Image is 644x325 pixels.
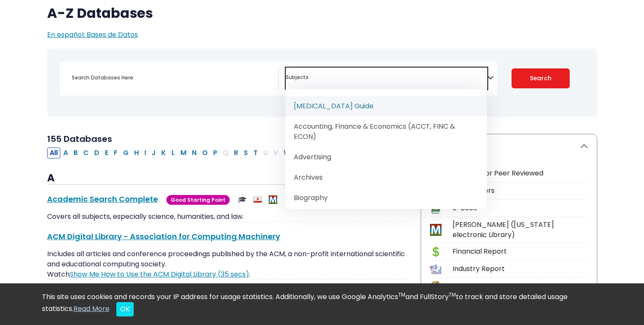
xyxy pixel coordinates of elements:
[238,195,247,204] img: Scholarly or Peer Reviewed
[116,302,134,317] button: Close
[285,188,487,208] li: Biography
[421,134,597,158] button: Icon Legend
[430,246,442,257] img: Icon Financial Report
[453,186,588,196] div: Newspapers
[166,195,230,205] span: Good Starting Point
[453,168,588,178] div: Scholarly or Peer Reviewed
[251,147,260,158] button: Filter Results T
[47,5,597,21] h1: A-Z Databases
[70,269,249,279] a: Link opens in new window
[111,147,120,158] button: Filter Results F
[189,147,199,158] button: Filter Results N
[453,246,588,257] div: Financial Report
[159,147,169,158] button: Filter Results K
[269,195,277,204] img: MeL (Michigan electronic Library)
[47,147,60,158] button: All
[453,220,588,240] div: [PERSON_NAME] ([US_STATE] electronic Library)
[132,147,141,158] button: Filter Results H
[47,249,411,280] p: Includes all articles and conference proceedings published by the ACM, a non-profit international...
[47,147,334,157] div: Alpha-list to filter by first letter of database name
[231,147,241,158] button: Filter Results R
[512,68,570,88] button: Submit for Search Results
[200,147,210,158] button: Filter Results O
[178,147,189,158] button: Filter Results M
[286,75,487,82] textarea: Search
[453,281,588,291] div: Company Information
[73,304,110,314] a: Read More
[47,30,138,40] a: En español: Bases de Datos
[453,203,588,213] div: e-Book
[42,292,602,317] div: This site uses cookies and records your IP address for usage statistics. Additionally, we use Goo...
[453,264,588,274] div: Industry Report
[47,194,158,204] a: Academic Search Complete
[281,147,293,158] button: Filter Results W
[92,147,102,158] button: Filter Results D
[211,147,220,158] button: Filter Results P
[430,281,442,292] img: Icon Company Information
[398,291,405,298] sup: TM
[253,195,262,204] img: Audio & Video
[449,291,456,298] sup: TM
[47,231,280,242] a: ACM Digital Library - Association for Computing Machinery
[71,147,80,158] button: Filter Results B
[121,147,131,158] button: Filter Results G
[47,212,411,222] p: Covers all subjects, especially science, humanities, and law.
[285,116,487,147] li: Accounting, Finance & Economics (ACCT, FINC & ECON)
[81,147,91,158] button: Filter Results C
[169,147,177,158] button: Filter Results L
[47,133,112,145] span: 155 Databases
[102,147,111,158] button: Filter Results E
[285,96,487,116] li: [MEDICAL_DATA] Guide
[142,147,149,158] button: Filter Results I
[149,147,158,158] button: Filter Results J
[430,263,442,275] img: Icon Industry Report
[241,147,250,158] button: Filter Results S
[47,172,411,185] h3: A
[61,147,70,158] button: Filter Results A
[67,71,278,84] input: Search database by title or keyword
[430,224,442,235] img: Icon MeL (Michigan electronic Library)
[285,167,487,188] li: Archives
[47,48,597,117] nav: Search filters
[285,147,487,167] li: Advertising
